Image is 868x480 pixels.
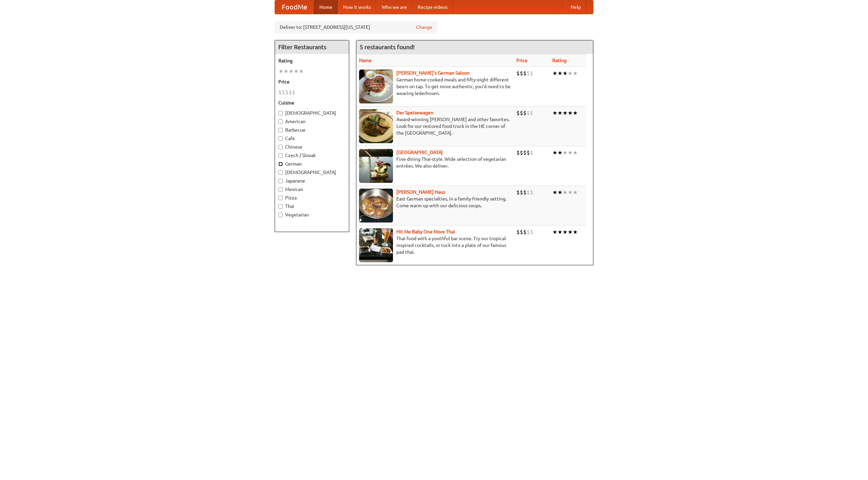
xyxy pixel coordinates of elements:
label: Mexican [278,186,346,193]
a: Help [565,0,586,14]
li: ★ [573,70,578,77]
a: [GEOGRAPHIC_DATA] [396,150,443,155]
li: $ [520,228,523,236]
li: ★ [568,70,573,77]
li: $ [527,149,530,156]
p: Award-winning [PERSON_NAME] and other favorites. Look for our restored food truck in the NE corne... [359,116,511,136]
li: $ [282,89,285,96]
h5: Rating [278,57,346,64]
input: Mexican [278,187,283,192]
li: $ [530,149,533,156]
input: Pizza [278,196,283,200]
input: Vegetarian [278,213,283,217]
img: satay.jpg [359,149,393,183]
label: Barbecue [278,127,346,133]
img: speisewagen.jpg [359,109,393,143]
li: ★ [563,189,568,196]
li: $ [516,149,520,156]
li: ★ [563,149,568,156]
li: ★ [552,228,557,236]
li: $ [285,89,289,96]
p: German home-cooked meals and fifty-eight different beers on tap. To get more authentic, you'd nee... [359,76,511,97]
h5: Cuisine [278,99,346,106]
input: Chinese [278,145,283,149]
input: American [278,119,283,124]
li: ★ [568,109,573,117]
img: kohlhaus.jpg [359,189,393,223]
h4: Filter Restaurants [275,40,349,54]
li: ★ [557,189,563,196]
li: ★ [557,149,563,156]
label: German [278,160,346,167]
ng-pluralize: 5 restaurants found! [360,44,415,50]
b: [PERSON_NAME]'s German Saloon [396,70,470,76]
li: ★ [552,189,557,196]
li: ★ [294,68,299,75]
li: $ [527,189,530,196]
li: ★ [557,228,563,236]
li: $ [527,228,530,236]
li: $ [523,189,527,196]
li: $ [516,109,520,117]
label: Japanese [278,177,346,184]
input: Japanese [278,179,283,183]
li: $ [523,70,527,77]
li: ★ [563,70,568,77]
label: Chinese [278,143,346,150]
p: Thai food with a youthful bar scene. Try our tropical inspired cocktails, or tuck into a plate of... [359,235,511,255]
label: Vegetarian [278,211,346,218]
input: Cafe [278,136,283,141]
b: Hit Me Baby One More Thai [396,229,455,234]
li: ★ [573,109,578,117]
li: ★ [563,228,568,236]
h5: Price [278,78,346,85]
label: Cafe [278,135,346,142]
label: [DEMOGRAPHIC_DATA] [278,110,346,116]
li: ★ [283,68,289,75]
label: Czech / Slovak [278,152,346,159]
li: $ [523,109,527,117]
a: [PERSON_NAME] Haus [396,189,445,195]
p: East German specialties, in a family-friendly setting. Come warm up with our delicious soups. [359,195,511,209]
li: ★ [552,70,557,77]
a: Recipe videos [412,0,453,14]
a: Der Speisewagen [396,110,433,115]
a: FoodMe [275,0,314,14]
li: $ [520,189,523,196]
a: How it works [338,0,376,14]
div: Deliver to: [STREET_ADDRESS][US_STATE] [275,21,437,33]
li: $ [516,70,520,77]
li: $ [520,109,523,117]
label: Thai [278,203,346,210]
li: ★ [278,68,283,75]
li: ★ [289,68,294,75]
li: $ [523,228,527,236]
a: Who we are [376,0,412,14]
li: ★ [573,149,578,156]
a: Price [516,58,528,63]
label: [DEMOGRAPHIC_DATA] [278,169,346,176]
li: ★ [568,228,573,236]
label: Pizza [278,194,346,201]
li: $ [527,109,530,117]
li: $ [520,149,523,156]
li: ★ [573,228,578,236]
li: ★ [568,189,573,196]
input: Thai [278,204,283,209]
a: Name [359,58,372,63]
a: Home [314,0,338,14]
li: ★ [557,70,563,77]
a: Change [416,24,432,31]
input: [DEMOGRAPHIC_DATA] [278,170,283,175]
li: $ [520,70,523,77]
li: $ [527,70,530,77]
li: $ [530,189,533,196]
li: ★ [568,149,573,156]
img: babythai.jpg [359,228,393,262]
li: ★ [552,149,557,156]
li: $ [278,89,282,96]
li: $ [516,189,520,196]
label: American [278,118,346,125]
